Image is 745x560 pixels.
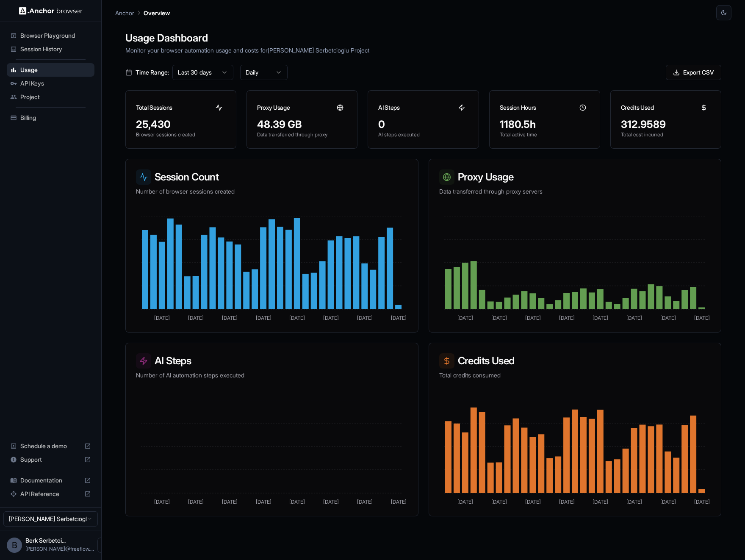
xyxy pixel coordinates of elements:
[357,499,373,505] tspan: [DATE]
[378,118,468,131] div: 0
[20,66,91,74] span: Usage
[115,8,170,17] nav: breadcrumb
[20,31,91,40] span: Browser Playground
[7,111,94,125] div: Billing
[20,476,81,485] span: Documentation
[20,455,81,464] span: Support
[136,118,226,131] div: 25,430
[660,499,676,505] tspan: [DATE]
[289,315,305,321] tspan: [DATE]
[439,187,711,196] p: Data transferred through proxy servers
[25,546,94,552] span: berk@freeflow.dev
[188,315,204,321] tspan: [DATE]
[20,79,91,88] span: API Keys
[660,315,676,321] tspan: [DATE]
[257,118,347,131] div: 48.39 GB
[621,131,711,138] p: Total cost incurred
[20,442,81,450] span: Schedule a demo
[7,90,94,104] div: Project
[125,46,721,55] p: Monitor your browser automation usage and costs for [PERSON_NAME] Serbetcioglu Project
[323,315,339,321] tspan: [DATE]
[7,453,94,466] div: Support
[378,131,468,138] p: AI steps executed
[621,118,711,131] div: 312.9589
[457,499,473,505] tspan: [DATE]
[626,315,642,321] tspan: [DATE]
[256,315,271,321] tspan: [DATE]
[222,315,238,321] tspan: [DATE]
[136,371,408,380] p: Number of AI automation steps executed
[7,42,94,56] div: Session History
[25,537,66,544] span: Berk Serbetcioglu
[491,315,507,321] tspan: [DATE]
[626,499,642,505] tspan: [DATE]
[7,538,22,553] div: B
[136,103,172,112] h3: Total Sessions
[20,93,91,101] span: Project
[136,131,226,138] p: Browser sessions created
[593,499,608,505] tspan: [DATE]
[188,499,204,505] tspan: [DATE]
[136,68,169,77] span: Time Range:
[559,315,574,321] tspan: [DATE]
[694,315,709,321] tspan: [DATE]
[525,499,540,505] tspan: [DATE]
[457,315,473,321] tspan: [DATE]
[7,474,94,487] div: Documentation
[136,187,408,196] p: Number of browser sessions created
[256,499,271,505] tspan: [DATE]
[391,315,407,321] tspan: [DATE]
[559,499,574,505] tspan: [DATE]
[593,315,608,321] tspan: [DATE]
[154,499,170,505] tspan: [DATE]
[500,131,590,138] p: Total active time
[500,118,590,131] div: 1180.5h
[257,131,347,138] p: Data transferred through proxy
[7,63,94,77] div: Usage
[439,353,711,369] h3: Credits Used
[7,439,94,453] div: Schedule a demo
[136,169,408,185] h3: Session Count
[257,103,290,112] h3: Proxy Usage
[500,103,536,112] h3: Session Hours
[439,169,711,185] h3: Proxy Usage
[391,499,407,505] tspan: [DATE]
[7,29,94,42] div: Browser Playground
[222,499,238,505] tspan: [DATE]
[525,315,540,321] tspan: [DATE]
[7,487,94,501] div: API Reference
[7,77,94,90] div: API Keys
[154,315,170,321] tspan: [DATE]
[694,499,709,505] tspan: [DATE]
[136,353,408,369] h3: AI Steps
[20,114,91,122] span: Billing
[289,499,305,505] tspan: [DATE]
[491,499,507,505] tspan: [DATE]
[144,8,170,17] p: Overview
[357,315,373,321] tspan: [DATE]
[439,371,711,380] p: Total credits consumed
[115,8,134,17] p: Anchor
[20,45,91,53] span: Session History
[621,103,654,112] h3: Credits Used
[323,499,339,505] tspan: [DATE]
[666,65,721,80] button: Export CSV
[97,538,113,553] button: Open menu
[378,103,399,112] h3: AI Steps
[20,490,81,498] span: API Reference
[125,30,721,46] h1: Usage Dashboard
[19,7,83,15] img: Anchor Logo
